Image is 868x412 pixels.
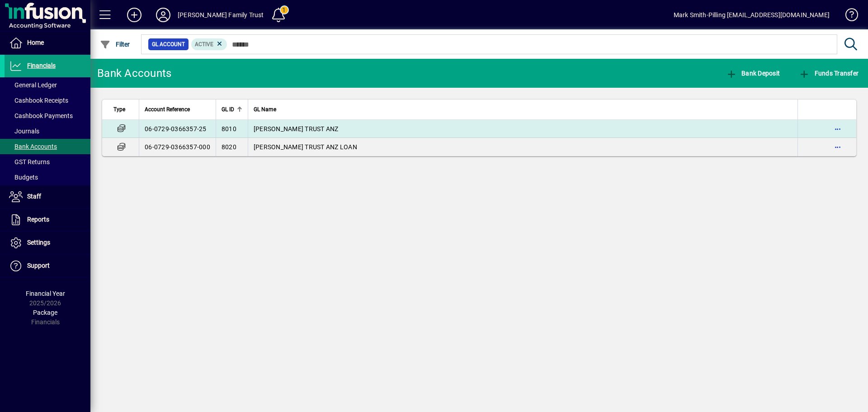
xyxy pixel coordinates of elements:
[830,122,845,136] button: More options
[9,128,39,135] span: Journals
[9,158,50,166] span: GST Returns
[830,140,845,154] button: More options
[27,239,50,246] span: Settings
[254,104,792,114] div: GL Name
[5,208,90,231] a: Reports
[139,120,216,138] td: 06-0729-0366357-25
[149,7,178,23] button: Profile
[113,104,125,114] span: Type
[195,41,213,47] span: Active
[178,8,264,22] div: [PERSON_NAME] Family Trust
[26,290,65,297] span: Financial Year
[254,125,339,133] span: [PERSON_NAME] TRUST ANZ
[5,108,90,123] a: Cashbook Payments
[120,7,149,23] button: Add
[726,70,780,77] span: Bank Deposit
[100,41,130,48] span: Filter
[799,70,859,77] span: Funds Transfer
[9,174,38,181] span: Budgets
[9,112,73,119] span: Cashbook Payments
[254,104,276,114] span: GL Name
[191,38,227,50] mat-chip: Activation Status: Active
[222,104,234,114] span: GL ID
[5,93,90,108] a: Cashbook Receipts
[9,97,68,104] span: Cashbook Receipts
[9,81,57,89] span: General Ledger
[5,123,90,139] a: Journals
[5,170,90,185] a: Budgets
[113,104,133,114] div: Type
[145,104,190,114] span: Account Reference
[674,8,830,22] div: Mark Smith-Pilling [EMAIL_ADDRESS][DOMAIN_NAME]
[222,104,242,114] div: GL ID
[97,66,171,81] div: Bank Accounts
[222,143,236,151] span: 8020
[139,138,216,156] td: 06-0729-0366357-000
[5,77,90,93] a: General Ledger
[5,139,90,154] a: Bank Accounts
[9,143,57,150] span: Bank Accounts
[27,193,41,200] span: Staff
[33,309,57,316] span: Package
[222,125,236,133] span: 8010
[27,39,44,46] span: Home
[5,185,90,208] a: Staff
[5,232,90,254] a: Settings
[5,32,90,54] a: Home
[797,65,861,81] button: Funds Transfer
[724,65,783,81] button: Bank Deposit
[98,36,132,52] button: Filter
[5,154,90,170] a: GST Returns
[27,62,56,69] span: Financials
[839,2,857,31] a: Knowledge Base
[254,143,357,151] span: [PERSON_NAME] TRUST ANZ LOAN
[5,255,90,277] a: Support
[152,40,185,49] span: GL Account
[27,216,49,223] span: Reports
[27,262,50,269] span: Support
